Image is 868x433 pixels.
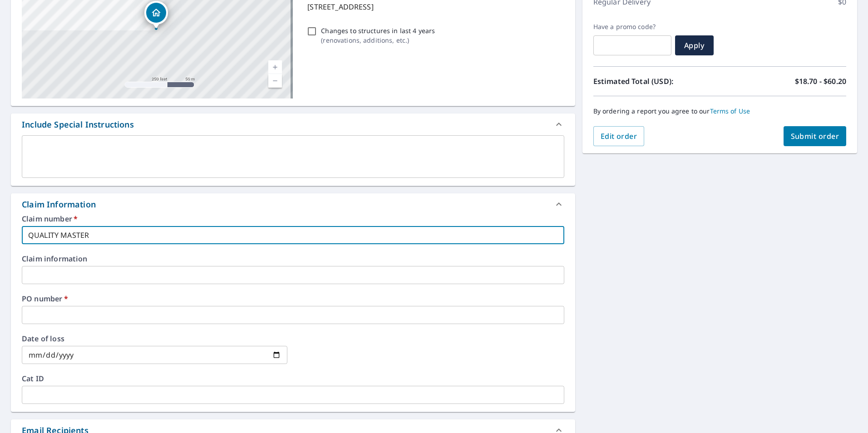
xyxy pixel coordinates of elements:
[593,107,846,115] p: By ordering a report you agree to our
[784,126,847,146] button: Submit order
[307,1,560,12] p: [STREET_ADDRESS]
[22,335,287,342] label: Date of loss
[268,60,282,74] a: Current Level 17, Zoom In
[22,375,564,382] label: Cat ID
[11,193,575,215] div: Claim Information
[675,35,714,55] button: Apply
[22,198,96,211] div: Claim Information
[268,74,282,88] a: Current Level 17, Zoom Out
[144,1,168,29] div: Dropped pin, building 1, Residential property, 5004 NE Orchard Dell Ct Vancouver, WA 98663
[22,295,564,302] label: PO number
[593,23,671,31] label: Have a promo code?
[22,215,564,222] label: Claim number
[321,35,435,45] p: ( renovations, additions, etc. )
[593,76,720,87] p: Estimated Total (USD):
[321,26,435,35] p: Changes to structures in last 4 years
[710,107,750,115] a: Terms of Use
[682,40,706,50] span: Apply
[791,131,839,141] span: Submit order
[22,118,134,131] div: Include Special Instructions
[601,131,637,141] span: Edit order
[11,113,575,135] div: Include Special Instructions
[795,76,846,87] p: $18.70 - $60.20
[22,255,564,262] label: Claim information
[593,126,645,146] button: Edit order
